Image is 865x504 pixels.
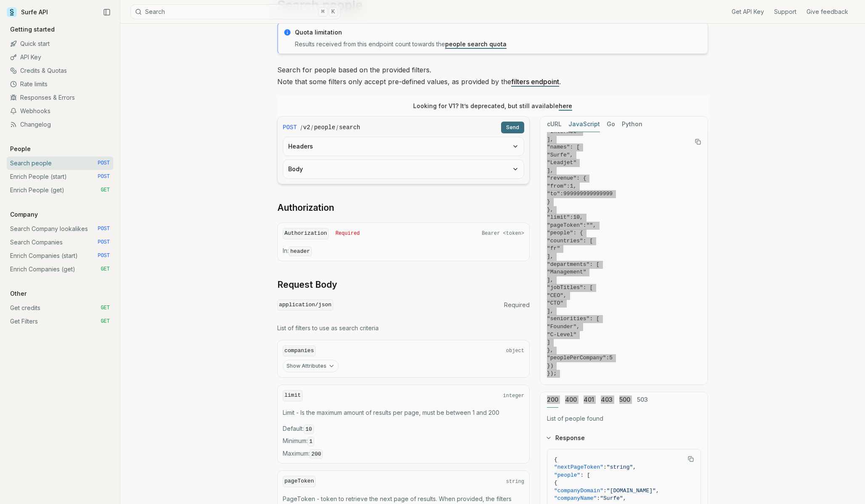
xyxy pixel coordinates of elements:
p: People [7,145,34,153]
span: Required [335,230,360,237]
span: ], [547,277,554,283]
span: , [563,292,567,299]
span: }) [547,363,554,369]
button: Show Attributes [283,360,339,372]
code: v2 [303,123,310,132]
span: : [ [589,261,599,268]
span: : [ [583,238,593,244]
a: API Key [7,50,113,64]
span: "nextPageToken" [554,464,603,470]
span: : [597,495,600,501]
span: "Surfe" [600,495,623,501]
code: header [289,247,312,256]
span: : [606,355,609,361]
button: Headers [283,137,524,156]
span: GET [101,318,110,325]
span: : [ [580,472,590,478]
a: Request Body [277,279,337,291]
p: Other [7,289,30,298]
code: Authorization [283,228,329,239]
span: ], [547,167,554,174]
span: POST [283,123,297,132]
a: Enrich Companies (get) GET [7,263,113,276]
span: "countries" [547,238,583,244]
p: Search for people based on the provided filters. Note that some filters only accept pre-defined v... [277,64,708,88]
button: Copy Text [692,135,704,148]
p: Results received from this endpoint count towards the [295,40,703,48]
span: "" [586,222,593,228]
span: : [603,488,607,494]
a: Support [774,8,796,16]
span: { [554,480,557,486]
a: Rate limits [7,77,113,91]
span: "companyDomain" [554,488,603,494]
span: 10 [573,214,580,220]
span: / [300,123,302,132]
span: Maximum : [283,449,524,459]
button: 400 [565,392,577,408]
button: Collapse Sidebar [101,6,113,19]
a: Get credits GET [7,301,113,315]
kbd: K [329,7,338,16]
span: ], [547,136,554,143]
span: : [ [583,284,593,291]
span: "revenue" [547,175,576,181]
p: List of people found [547,414,701,423]
span: "people" [554,472,580,478]
span: "people" [547,230,573,236]
button: 200 [547,392,558,408]
span: POST [98,239,110,246]
code: 1 [308,437,314,446]
a: filters endpoint [511,77,559,86]
button: Body [283,160,524,178]
span: "Founder" [547,324,576,330]
span: "CEO" [547,292,563,299]
span: , [570,152,573,158]
span: ] [547,339,550,345]
span: GET [101,305,110,311]
p: Looking for V1? It’s deprecated, but still available [413,102,572,110]
span: POST [98,225,110,232]
span: "CTO" [547,300,563,306]
p: Limit - Is the maximum amount of results per page, must be between 1 and 200 [283,409,524,417]
a: Get API Key [732,8,764,16]
p: List of filters to use as search criteria [277,324,530,332]
a: Enrich People (get) GET [7,183,113,197]
span: "[DOMAIN_NAME]" [607,488,656,494]
button: 503 [637,392,648,408]
span: Default : [283,424,524,434]
button: cURL [547,117,562,132]
code: application/json [277,300,333,311]
span: 1 [570,183,573,189]
span: "Management" [547,269,586,275]
span: }, [547,207,554,213]
span: }); [547,370,557,377]
a: Surfe API [7,6,48,19]
kbd: ⌘ [318,7,327,16]
a: Give feedback [807,8,848,16]
span: : [570,214,573,220]
span: : [567,183,570,189]
a: Search Company lookalikes POST [7,222,113,236]
span: , [573,183,576,189]
span: : [ [570,144,580,150]
span: , [580,214,583,220]
button: JavaScript [568,117,600,132]
span: / [311,123,313,132]
span: POST [98,160,110,167]
span: string [506,478,524,485]
a: Enrich Companies (start) POST [7,249,113,263]
p: Getting started [7,25,58,34]
span: , [633,464,636,470]
span: , [576,324,580,330]
span: "fr" [547,245,560,252]
span: }, [547,347,554,353]
span: 999999999999999 [563,191,613,197]
a: Get Filters GET [7,315,113,328]
button: Search⌘K [130,4,341,19]
span: integer [503,393,524,399]
code: companies [283,345,316,357]
button: Send [501,122,524,133]
span: "jobTitles" [547,284,583,291]
button: Copy Text [685,453,697,465]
